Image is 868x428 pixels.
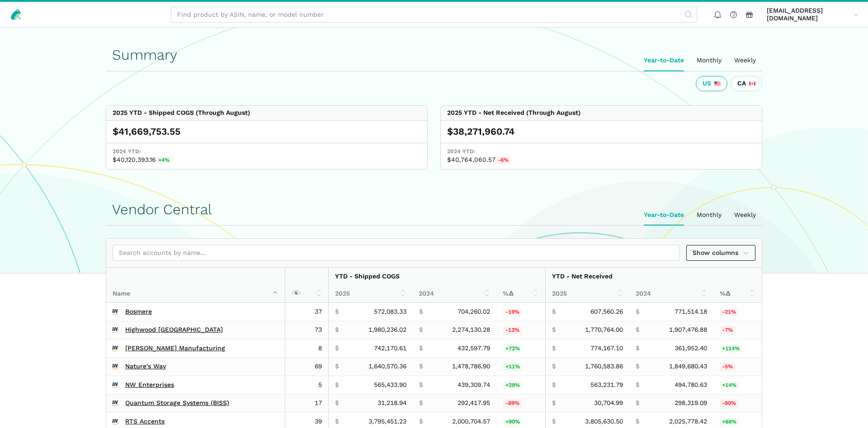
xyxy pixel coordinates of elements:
[125,326,223,334] a: Highwood [GEOGRAPHIC_DATA]
[285,394,329,413] td: 17
[335,381,339,389] span: $
[552,381,556,389] span: $
[585,362,623,371] span: 1,760,583.86
[377,399,406,407] span: 31,218.94
[419,418,423,426] span: $
[720,345,742,353] span: +114%
[452,326,490,334] span: 2,274,130.28
[590,308,623,316] span: 607,560.26
[496,394,545,413] td: -89.32%
[458,344,490,353] span: 432,597.79
[419,362,423,371] span: $
[585,418,623,426] span: 3,805,630.50
[675,381,707,389] span: 494,780.63
[636,326,639,334] span: $
[458,308,490,316] span: 704,260.02
[552,326,556,334] span: $
[113,125,421,138] div: $41,669,753.55
[419,381,423,389] span: $
[713,357,762,376] td: -4.82%
[590,381,623,389] span: 563,231.79
[419,308,423,316] span: $
[636,362,639,371] span: $
[552,399,556,407] span: $
[374,308,406,316] span: 572,083.33
[728,205,762,226] ui-tab: Weekly
[713,394,762,413] td: -89.71%
[335,326,339,334] span: $
[552,418,556,426] span: $
[125,308,152,316] a: Bosmere
[335,308,339,316] span: $
[636,399,639,407] span: $
[458,381,490,389] span: 439,309.74
[495,156,511,165] span: -6%
[693,248,750,258] span: Show columns
[285,321,329,339] td: 73
[285,357,329,376] td: 69
[636,344,639,353] span: $
[503,418,522,426] span: +90%
[686,245,756,261] a: Show columns
[636,418,639,426] span: $
[720,326,736,334] span: -7%
[125,399,229,407] a: Quantum Storage Systems (BISS)
[368,326,406,334] span: 1,980,236.02
[125,362,166,371] a: Nature's Way
[552,273,613,280] strong: YTD - Net Received
[156,156,172,165] span: +4%
[764,5,862,24] a: [EMAIL_ADDRESS][DOMAIN_NAME]
[335,399,339,407] span: $
[503,308,522,316] span: -19%
[496,285,545,303] th: %Δ: activate to sort column ascending
[374,381,406,389] span: 565,433.90
[720,381,739,390] span: +14%
[714,80,721,87] img: 226-united-states-3a775d967d35a21fe9d819e24afa6dfbf763e8f1ec2e2b5a04af89618ae55acb.svg
[720,363,736,371] span: -5%
[703,80,711,88] span: US
[629,285,713,303] th: 2024: activate to sort column ascending
[720,400,739,408] span: -90%
[125,381,174,389] a: NW Enterprises
[329,285,413,303] th: 2025: activate to sort column ascending
[552,362,556,371] span: $
[720,418,739,426] span: +88%
[106,268,285,303] th: Name : activate to sort column descending
[496,376,545,395] td: 28.71%
[669,418,707,426] span: 2,025,778.42
[458,399,490,407] span: 292,417.95
[594,399,623,407] span: 30,704.99
[675,399,707,407] span: 298,319.09
[368,418,406,426] span: 3,795,451.23
[496,357,545,376] td: 10.94%
[285,376,329,395] td: 5
[503,381,522,390] span: +29%
[171,7,697,23] input: Find product by ASIN, name, or model number
[335,362,339,371] span: $
[675,344,707,353] span: 361,952.40
[452,362,490,371] span: 1,478,786.90
[669,362,707,371] span: 1,849,680.43
[335,418,339,426] span: $
[113,245,680,261] input: Search accounts by name...
[637,205,690,226] ui-tab: Year-to-Date
[690,205,728,226] ui-tab: Monthly
[669,326,707,334] span: 1,907,476.88
[713,339,762,358] td: 113.89%
[125,344,225,353] a: [PERSON_NAME] Manufacturing
[637,50,690,71] ui-tab: Year-to-Date
[585,326,623,334] span: 1,770,764.00
[368,362,406,371] span: 1,640,570.36
[335,344,339,353] span: $
[636,308,639,316] span: $
[447,125,755,138] div: $38,271,960.74
[545,285,629,303] th: 2025: activate to sort column ascending
[503,345,522,353] span: +72%
[749,80,755,87] img: 243-canada-6dcbff6b5ddfbc3d576af9e026b5d206327223395eaa30c1e22b34077c083801.svg
[675,308,707,316] span: 771,514.18
[690,50,728,71] ui-tab: Monthly
[713,376,762,395] td: 13.83%
[713,303,762,321] td: -21.25%
[552,344,556,353] span: $
[636,381,639,389] span: $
